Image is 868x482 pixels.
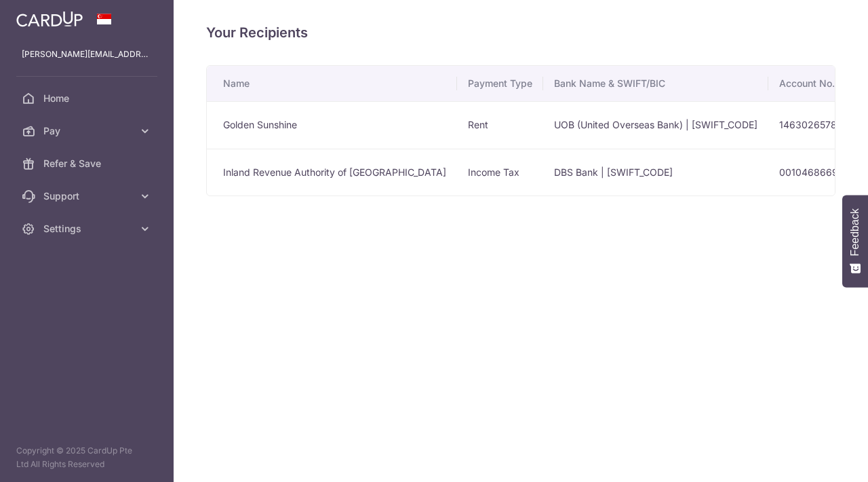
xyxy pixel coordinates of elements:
span: Settings [43,222,133,236]
td: Income Tax [457,149,543,196]
th: Bank Name & SWIFT/BIC [543,66,768,101]
h4: Your Recipients [206,22,835,43]
th: Payment Type [457,66,543,101]
td: UOB (United Overseas Bank) | [SWIFT_CODE] [543,101,768,149]
td: 0010468669 [768,149,849,196]
span: Refer & Save [43,157,133,170]
td: 1463026578 [768,101,849,149]
td: Rent [457,101,543,149]
td: Inland Revenue Authority of [GEOGRAPHIC_DATA] [207,149,457,196]
span: Feedback [849,208,861,256]
td: DBS Bank | [SWIFT_CODE] [543,149,768,196]
p: [PERSON_NAME][EMAIL_ADDRESS][DOMAIN_NAME] [22,48,152,61]
th: Name [207,66,457,101]
td: Golden Sunshine [207,101,457,149]
span: Home [43,92,133,105]
img: CardUp [16,11,83,27]
span: Pay [43,124,133,138]
th: Account No. [768,66,849,101]
span: Support [43,189,133,203]
button: Feedback - Show survey [842,195,868,287]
